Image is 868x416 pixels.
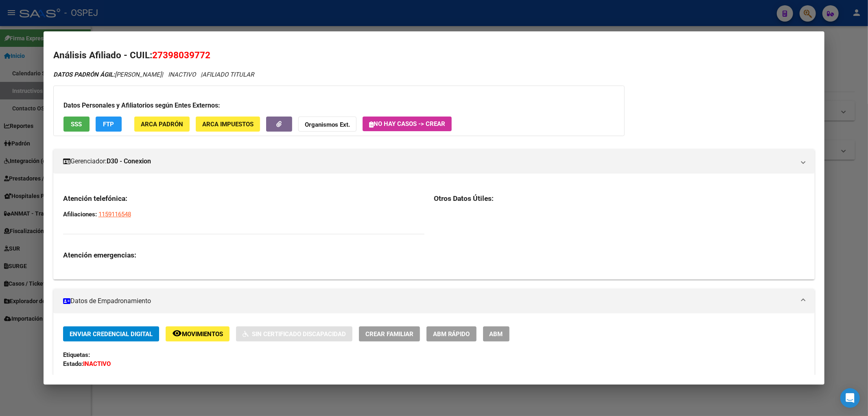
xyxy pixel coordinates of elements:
span: No hay casos -> Crear [369,120,445,128]
span: 27398039772 [152,50,210,60]
span: AFILIADO TITULAR [202,71,254,78]
button: SSS [63,117,90,132]
button: ABM Rápido [426,326,477,341]
mat-panel-title: Gerenciador: [63,156,796,166]
span: Crear Familiar [365,330,413,338]
mat-panel-title: Datos de Empadronamiento [63,296,796,306]
span: ARCA Padrón [141,121,183,128]
button: Movimientos [166,326,230,341]
mat-icon: remove_red_eye [172,328,182,338]
a: 1159116548 [98,211,131,218]
span: Movimientos [182,330,223,338]
strong: INACTIVO [83,360,111,368]
button: Crear Familiar [359,326,420,341]
div: Gerenciador:D30 - Conexion [53,174,815,280]
strong: D30 - Conexion [107,156,151,166]
strong: Organismos Ext. [305,121,350,128]
strong: Afiliaciones: [63,211,97,218]
button: Enviar Credencial Digital [63,326,159,341]
strong: Estado: [63,360,83,368]
strong: Etiquetas: [63,351,90,359]
span: Enviar Credencial Digital [70,330,153,338]
h3: Datos Personales y Afiliatorios según Entes Externos: [63,101,614,110]
h3: Otros Datos Útiles: [434,194,805,203]
span: [PERSON_NAME] [53,71,162,78]
button: No hay casos -> Crear [363,117,452,131]
button: ABM [483,326,509,341]
span: SSS [71,121,82,128]
span: ABM Rápido [433,330,470,338]
button: ARCA Impuestos [196,117,260,132]
span: FTP [103,121,114,128]
strong: DATOS PADRÓN ÁGIL: [53,71,115,78]
mat-expansion-panel-header: Gerenciador:D30 - Conexion [53,149,815,174]
span: ARCA Impuestos [202,121,254,128]
button: FTP [96,117,122,132]
mat-expansion-panel-header: Datos de Empadronamiento [53,289,815,313]
h2: Análisis Afiliado - CUIL: [53,48,815,62]
h3: Atención telefónica: [63,194,424,203]
button: Organismos Ext. [298,117,356,132]
span: ABM [490,330,503,338]
h3: Atención emergencias: [63,251,424,260]
i: | INACTIVO | [53,71,254,78]
span: Sin Certificado Discapacidad [252,330,346,338]
button: ARCA Padrón [134,117,190,132]
button: Sin Certificado Discapacidad [236,326,352,341]
div: Open Intercom Messenger [840,388,860,408]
